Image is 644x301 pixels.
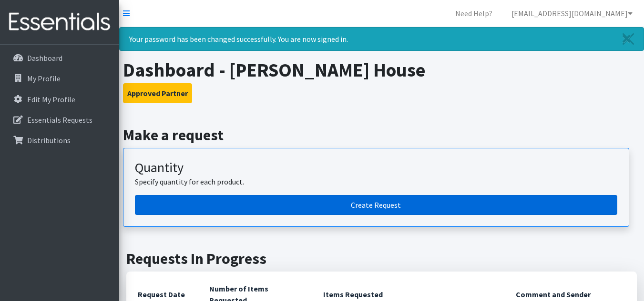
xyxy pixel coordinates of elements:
[4,110,115,129] a: Essentials Requests
[27,95,75,104] p: Edit My Profile
[135,176,617,187] p: Specify quantity for each product.
[135,195,617,215] a: Create a request by quantity
[135,160,617,176] h3: Quantity
[4,69,115,88] a: My Profile
[126,250,637,268] h2: Requests In Progress
[123,126,641,144] h2: Make a request
[27,53,62,63] p: Dashboard
[4,49,115,68] a: Dashboard
[4,6,115,38] img: HumanEssentials
[4,131,115,150] a: Distributions
[123,58,641,81] h1: Dashboard - [PERSON_NAME] House
[119,27,644,51] div: Your password has been changed successfully. You are now signed in.
[27,115,92,125] p: Essentials Requests
[613,28,644,50] a: Close
[27,136,71,145] p: Distributions
[448,4,500,23] a: Need Help?
[504,4,640,23] a: [EMAIL_ADDRESS][DOMAIN_NAME]
[27,74,61,83] p: My Profile
[4,90,115,109] a: Edit My Profile
[123,83,192,103] button: Approved Partner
